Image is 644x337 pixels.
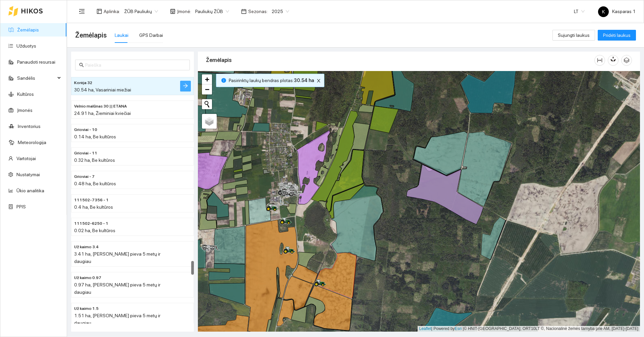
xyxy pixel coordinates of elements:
span: Grioviai - 7 [74,174,95,180]
span: Grioviai - 10 [74,127,97,133]
span: info-circle [221,78,226,83]
span: 0.97 ha, [PERSON_NAME] pieva 5 metų ir daugiau [74,282,160,295]
span: | [463,326,464,331]
span: 0.4 ha, Be kultūros [74,204,113,210]
a: Inventorius [18,124,41,129]
span: 0.14 ha, Be kultūros [74,134,116,139]
a: Leaflet [419,326,431,331]
span: K [602,6,605,17]
a: Vartotojai [16,156,36,161]
a: PPIS [16,204,26,209]
a: Kultūros [17,91,34,97]
span: close [315,78,322,83]
div: Žemėlapis [206,51,594,70]
span: Grioviai - 11 [74,150,97,156]
span: 111502-6250 - 1 [74,220,108,227]
a: Žemėlapis [17,27,39,32]
span: calendar [241,9,247,14]
button: Initiate a new search [202,99,212,109]
span: Sujungti laukus [558,31,590,39]
a: Sujungti laukus [552,32,595,38]
span: 1.51 ha, [PERSON_NAME] pieva 5 metų ir daugiau [74,313,160,326]
span: LT [574,6,585,16]
span: Už kaimo 3.4 [74,244,99,250]
input: Paieška [85,61,186,69]
span: Už kaimo 1.5 [74,306,99,312]
a: Pridėti laukus [598,32,636,38]
span: 111502-7356 - 1 [74,197,109,203]
span: − [205,85,209,93]
span: Korėja 32 [74,80,92,86]
span: 0.32 ha, Be kultūros [74,157,115,163]
span: 24.91 ha, Žieminiai kviečiai [74,111,131,116]
span: Sezonas : [248,8,268,15]
a: Panaudoti resursai [17,59,55,65]
span: Pridėti laukus [603,31,631,39]
div: GPS Darbai [139,31,163,39]
span: + [205,75,209,83]
b: 30.54 ha [294,78,314,83]
button: arrow-right [180,81,191,91]
span: Žemėlapis [75,30,107,41]
span: Sandėlis [17,71,55,85]
span: 0.02 ha, Be kultūros [74,228,115,233]
div: | Powered by © HNIT-[GEOGRAPHIC_DATA]; ORT10LT ©, Nacionalinė žemės tarnyba prie AM, [DATE]-[DATE] [418,326,640,332]
a: Ūkio analitika [16,188,44,193]
span: 2025 [272,6,289,16]
span: Aplinka : [104,8,120,15]
span: 3.41 ha, [PERSON_NAME] pieva 5 metų ir daugiau [74,251,160,264]
a: Zoom in [202,74,212,84]
button: Pridėti laukus [598,30,636,41]
span: Velnio malūnas 30 || ETANA [74,103,127,110]
a: Meteorologija [18,140,46,145]
span: Kasparas 1 [598,9,636,14]
button: menu-fold [75,5,89,18]
a: Nustatymai [16,172,40,177]
span: Pauliukų ŽŪB [195,6,229,16]
span: search [79,63,84,67]
span: Pasirinktų laukų bendras plotas : [229,77,314,84]
span: arrow-right [183,83,188,89]
span: 0.48 ha, Be kultūros [74,181,116,186]
span: Įmonė : [177,8,191,15]
button: column-width [594,55,605,66]
button: Sujungti laukus [552,30,595,41]
a: Esri [455,326,462,331]
button: close [315,77,323,85]
a: Užduotys [16,43,36,49]
a: Įmonės [17,108,33,113]
span: menu-fold [79,8,85,14]
span: layout [97,9,102,14]
a: Layers [202,114,217,129]
span: ŽŪB Pauliukų [124,6,158,16]
span: Už kaimo 0.97 [74,275,101,281]
span: shop [170,9,175,14]
span: column-width [595,58,605,63]
span: 30.54 ha, Vasariniai miežiai [74,87,131,92]
div: Laukai [115,31,128,39]
a: Zoom out [202,84,212,94]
